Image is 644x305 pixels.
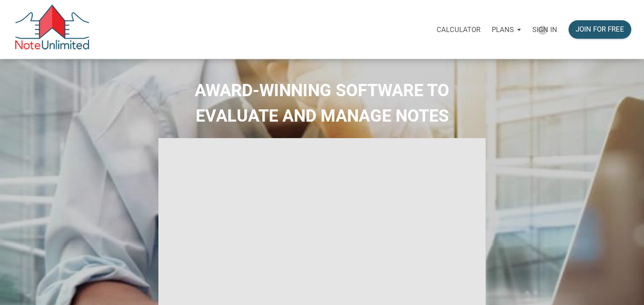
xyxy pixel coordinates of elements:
p: Calculator [437,25,480,34]
button: Join for free [569,20,631,39]
p: Plans [492,25,514,34]
a: Sign in [527,15,563,44]
a: Calculator [431,15,486,44]
button: Plans [486,16,527,44]
p: Sign in [532,25,557,34]
h2: AWARD-WINNING SOFTWARE TO EVALUATE AND MANAGE NOTES [7,78,637,129]
div: Join for free [576,24,624,35]
a: Join for free [563,15,637,44]
a: Plans [486,15,527,44]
